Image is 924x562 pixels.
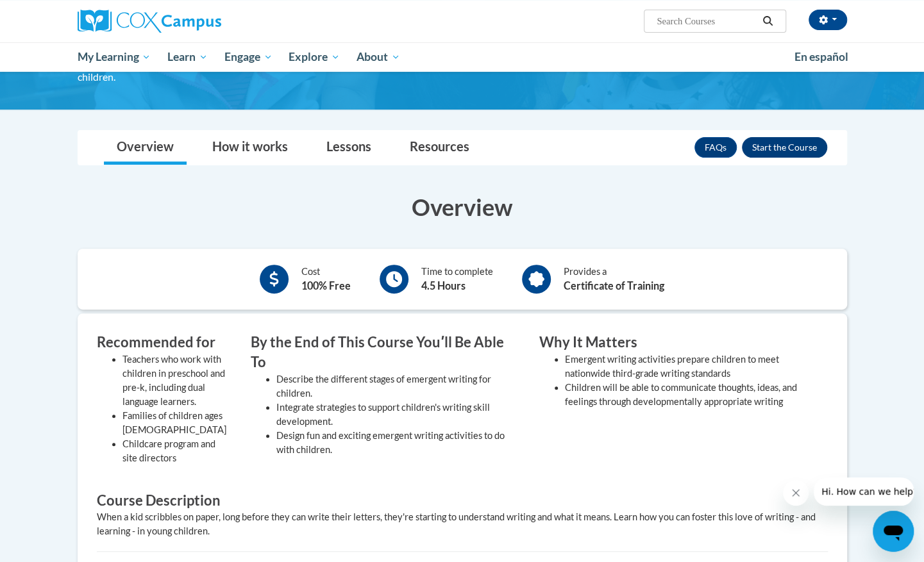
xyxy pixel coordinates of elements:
li: Emergent writing activities prepare children to meet nationwide third-grade writing standards [565,352,809,381]
b: 4.5 Hours [421,279,466,292]
li: Families of children ages [DEMOGRAPHIC_DATA] [122,409,231,437]
div: Main menu [58,42,866,72]
li: Childcare program and site directors [122,437,231,465]
a: Lessons [314,131,384,165]
h3: Recommended for [97,333,231,352]
a: Overview [104,131,187,165]
iframe: Button to launch messaging window [873,511,914,552]
li: Teachers who work with children in preschool and pre-k, including dual language learners. [122,352,231,409]
span: Explore [289,49,340,65]
a: Cox Campus [78,10,321,33]
span: Learn [167,49,208,65]
div: Time to complete [421,265,493,293]
button: Account Settings [809,10,847,30]
li: Design fun and exciting emergent writing activities to do with children. [276,429,520,457]
iframe: Close message [783,480,809,506]
a: Engage [216,42,281,72]
li: Integrate strategies to support children's writing skill development. [276,401,520,429]
span: Engage [224,49,273,65]
h3: By the End of This Course Youʹll Be Able To [251,333,520,372]
b: Certificate of Training [564,279,664,292]
li: Children will be able to communicate thoughts, ideas, and feelings through developmentally approp... [565,381,809,409]
li: Describe the different stages of emergent writing for children. [276,372,520,401]
a: Explore [280,42,348,72]
div: Cost [301,265,351,293]
div: When a kid scribbles on paper, long before they can write their letters, they're starting to unde... [97,510,828,538]
h3: Course Description [97,491,828,511]
button: Enroll [742,137,827,158]
button: Search [758,13,777,29]
span: Hi. How can we help? [8,9,104,19]
a: My Learning [69,42,160,72]
a: Learn [159,42,216,72]
h3: Overview [78,191,847,223]
a: En español [786,44,857,70]
img: Cox Campus [78,10,221,33]
input: Search Courses [655,13,758,29]
a: About [348,42,408,72]
div: Provides a [564,265,664,293]
a: How it works [199,131,301,165]
iframe: Message from company [814,477,914,506]
h3: Why It Matters [539,333,809,352]
a: Resources [397,131,482,165]
span: About [357,49,400,65]
b: 100% Free [301,279,351,292]
span: My Learning [77,49,151,65]
span: En español [794,50,848,63]
a: FAQs [694,137,737,158]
